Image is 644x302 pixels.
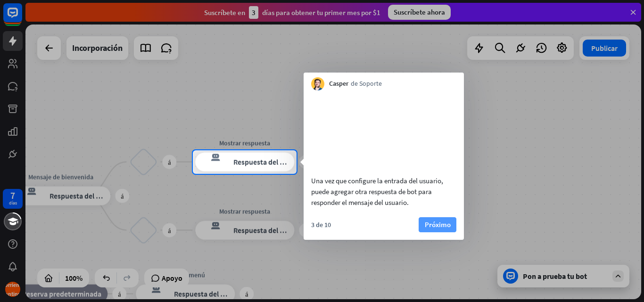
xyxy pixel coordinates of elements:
[311,220,331,229] font: 3 de 10
[8,4,36,32] button: Abrir el widget de chat LiveChat
[351,79,382,88] font: de Soporte
[419,217,456,232] button: Próximo
[329,79,348,88] font: Casper
[425,220,451,229] font: Próximo
[233,157,291,167] font: Respuesta del bot
[311,176,443,207] font: Una vez que configure la entrada del usuario, puede agregar otra respuesta de bot para responder ...
[201,153,225,162] font: respuesta del bot de bloqueo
